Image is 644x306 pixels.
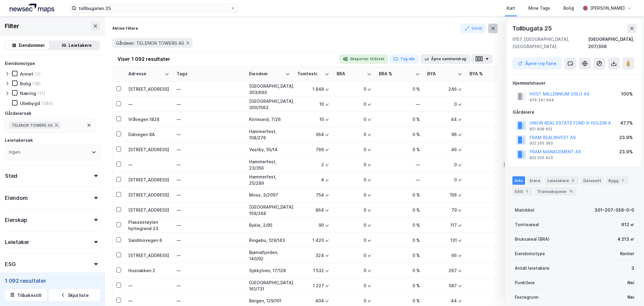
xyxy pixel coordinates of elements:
div: [GEOGRAPHIC_DATA], 159/348 [249,204,290,216]
div: Bolig [563,5,574,12]
div: Tollbugata 25 [512,24,553,33]
div: [STREET_ADDRESS] [128,146,169,153]
div: 612 ㎡ [621,221,634,228]
div: — [128,101,169,107]
div: Ingen [9,148,20,156]
div: Tomtestr. [297,71,322,77]
div: Filter [5,21,19,31]
div: BRA % [379,71,413,77]
button: Eksporter til Excel [339,54,388,64]
div: 864 ㎡ [297,207,329,213]
div: — [177,205,242,215]
div: 21 % [469,192,511,198]
div: Eiendomstype [5,60,35,67]
div: — [177,266,242,275]
div: Vestby, 55/14 [249,146,290,153]
div: 2 ㎡ [297,161,329,168]
div: — [177,145,242,155]
div: [STREET_ADDRESS] [128,207,169,213]
div: Eiendom [5,194,28,202]
div: 6 % [469,146,511,153]
div: (18) [32,81,41,86]
div: 1 532 ㎡ [297,267,329,274]
div: BRA [337,71,364,77]
div: Eiendomstype [515,250,545,257]
div: 0 ㎡ [337,207,372,213]
div: 0 % [379,131,420,138]
div: 1 [620,177,626,184]
div: Info [512,176,525,185]
div: 23.9% [619,148,633,155]
div: 3 [570,177,576,184]
button: Åpne sammendrag [420,54,470,64]
div: — [469,177,511,183]
div: — [177,175,242,185]
div: Annet [20,71,33,77]
div: — [379,177,420,183]
div: 100% [621,90,633,98]
div: BYA [427,71,455,77]
div: Matrikkel [515,207,534,214]
div: 0 ㎡ [337,101,372,107]
div: Bolig [20,81,31,86]
span: Gårdeier: TELENOR TOWERS AS [116,40,184,46]
button: Utvid [461,24,486,33]
div: 4 ㎡ [297,177,329,183]
div: 23.9% [619,134,633,141]
div: [STREET_ADDRESS] [128,252,169,259]
div: 4 213 ㎡ [617,236,634,243]
div: — [379,161,420,168]
div: 13 % [469,86,511,92]
div: [STREET_ADDRESS] [128,86,169,92]
div: Datasett [581,176,604,185]
div: Aktive filtere [112,26,138,31]
div: Ringebu, 129/143 [249,237,290,243]
div: 10 ㎡ [297,101,329,107]
div: Næring [20,90,36,96]
div: — [379,101,420,107]
div: 0 ㎡ [337,177,372,183]
div: 1 848 ㎡ [297,86,329,92]
div: 3 [631,265,634,272]
span: TELENOR TOWERS AS [12,123,53,128]
div: 1 092 resultater [5,277,100,284]
div: [GEOGRAPHIC_DATA], 161/731 [249,279,290,292]
div: Viser 1 092 resultater [117,55,170,63]
div: [GEOGRAPHIC_DATA], 207/356 [588,36,637,50]
div: 0157, [GEOGRAPHIC_DATA], [GEOGRAPHIC_DATA] [512,36,588,50]
div: 79 ㎡ [427,207,462,213]
div: 156 ㎡ [427,192,462,198]
div: 0 % [379,207,420,213]
div: 131 ㎡ [427,237,462,243]
div: 17 % [469,267,511,274]
div: 0 ㎡ [337,252,372,259]
div: Adresse [128,71,162,77]
div: Bygg [606,176,628,185]
div: Husnakken 2 [128,267,169,274]
div: 46 ㎡ [427,146,462,153]
div: Leietakere [545,176,578,185]
div: 301-207-356-0-0 [594,207,634,214]
button: Tilbakestill [5,289,46,301]
div: — [177,115,242,124]
div: 0 % [379,116,420,122]
div: Ubebygd [20,100,40,106]
div: ESG [5,261,15,268]
div: 0 ㎡ [337,86,372,92]
div: — [177,99,242,109]
div: Bjørnafjorden, 140/92 [249,249,290,262]
div: Sted [5,172,18,180]
div: 0 ㎡ [337,222,372,228]
div: 96 ㎡ [427,131,462,138]
div: 0 ㎡ [337,267,372,274]
div: 0 ㎡ [337,116,372,122]
div: Festegrunn [515,294,538,301]
div: [STREET_ADDRESS] [128,192,169,198]
div: 9 % [469,207,511,213]
div: 0 ㎡ [427,101,462,107]
div: 90 ㎡ [297,222,329,228]
div: Tags [177,71,242,77]
div: 1 [524,188,530,194]
div: — [469,161,511,168]
div: 100 % [469,222,511,228]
